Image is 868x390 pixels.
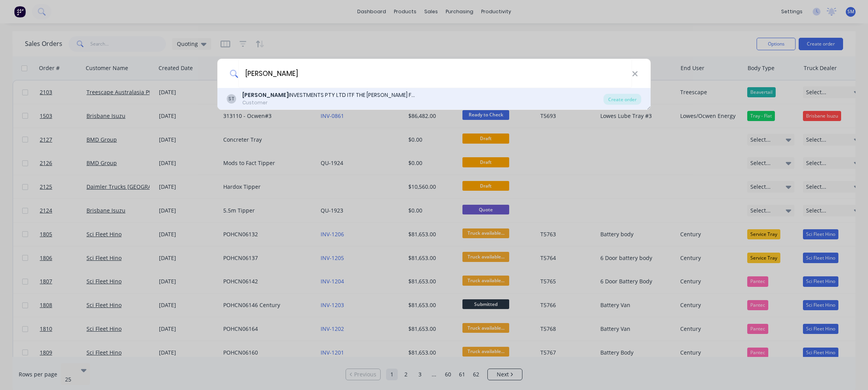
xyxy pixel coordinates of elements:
[242,91,289,99] b: [PERSON_NAME]
[238,59,632,88] input: Enter a customer name to create a new order...
[603,94,641,105] div: Create order
[242,99,418,106] div: Customer
[227,94,236,104] div: ST
[242,91,418,99] div: INVESTMENTS PTY LTD ITF THE [PERSON_NAME] FAMILY TRUST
